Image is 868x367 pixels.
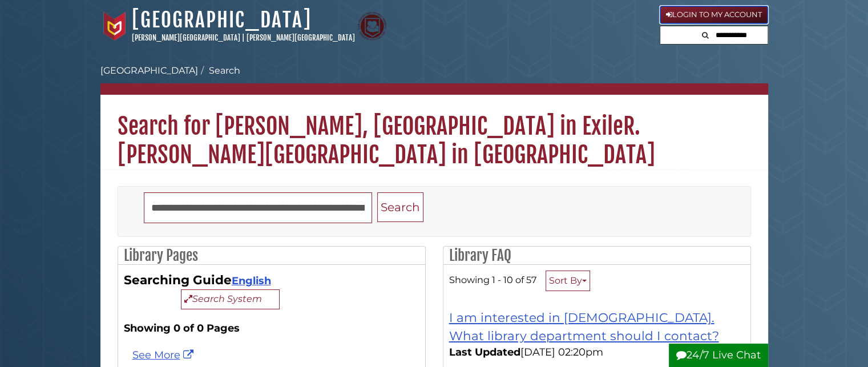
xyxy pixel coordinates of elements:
div: Searching Guide [124,271,419,309]
h2: Library FAQ [443,247,750,265]
button: Search System [181,289,280,309]
li: Search [198,64,240,78]
nav: breadcrumb [100,64,768,95]
h1: Search for [PERSON_NAME], [GEOGRAPHIC_DATA] in ExileR. [PERSON_NAME][GEOGRAPHIC_DATA] in [GEOGRAP... [100,95,768,169]
img: Calvin University [100,12,129,41]
strong: Showing 0 of 0 Pages [124,321,419,336]
i: Search [702,31,709,39]
a: I am interested in [DEMOGRAPHIC_DATA]. What library department should I contact? [449,310,719,343]
button: 24/7 Live Chat [669,344,768,367]
a: [PERSON_NAME][GEOGRAPHIC_DATA] [247,33,355,42]
a: [GEOGRAPHIC_DATA] [132,7,312,33]
a: English [232,275,271,287]
button: Search [377,192,423,223]
img: Calvin Theological Seminary [358,12,386,41]
span: Showing 1 - 10 of 57 [449,274,537,285]
button: Sort By [546,271,590,291]
button: Search [699,26,712,42]
span: Last Updated [449,346,520,358]
a: [PERSON_NAME][GEOGRAPHIC_DATA] [132,33,240,42]
a: [GEOGRAPHIC_DATA] [100,65,198,76]
h2: Library Pages [118,247,425,265]
a: See more R. Albertz, Israel in ExileR. Albertz, Israel in Exile results [132,349,196,361]
span: | [242,33,245,42]
span: [DATE] 02:20pm [449,346,603,358]
a: Login to My Account [660,6,768,24]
